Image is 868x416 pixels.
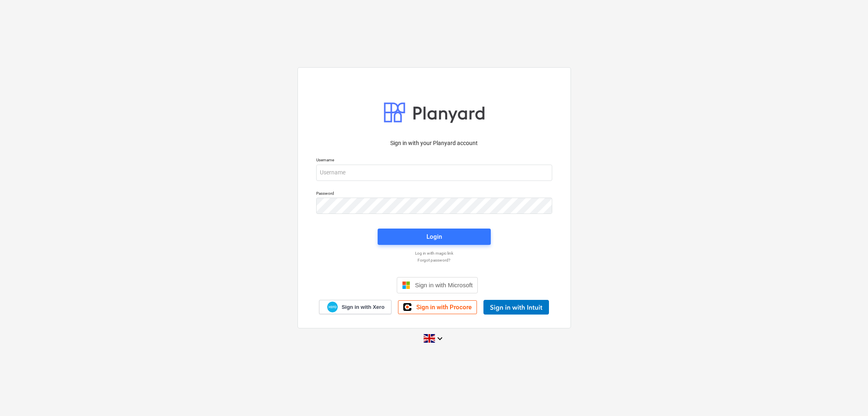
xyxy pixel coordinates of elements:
[341,304,384,311] span: Sign in with Xero
[316,191,552,198] p: Password
[398,300,477,314] a: Sign in with Procore
[402,281,410,289] img: Microsoft logo
[415,282,473,288] span: Sign in with Microsoft
[327,302,338,313] img: Xero logo
[435,334,445,343] i: keyboard_arrow_down
[316,157,552,164] p: Username
[312,258,556,263] a: Forgot password?
[312,251,556,256] a: Log in with magic link
[378,229,491,245] button: Login
[416,304,472,311] span: Sign in with Procore
[319,300,391,314] a: Sign in with Xero
[316,139,552,147] p: Sign in with your Planyard account
[426,231,442,242] div: Login
[316,165,552,181] input: Username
